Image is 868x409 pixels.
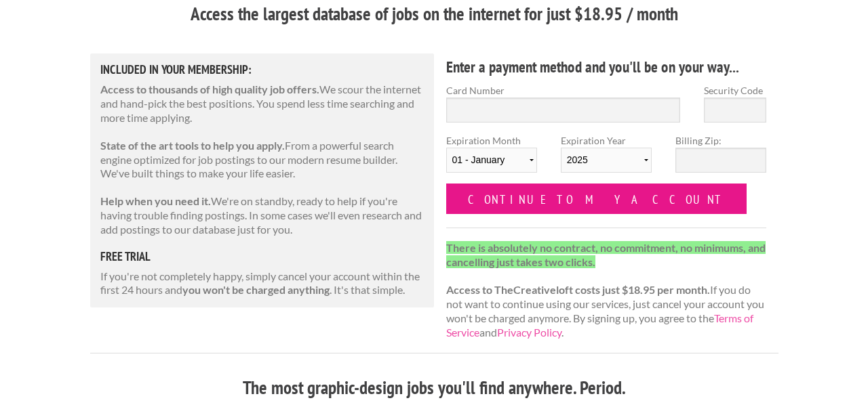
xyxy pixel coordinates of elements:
a: Privacy Policy [497,326,561,339]
label: Billing Zip: [675,133,766,148]
strong: you won't be charged anything [182,283,330,296]
h5: Included in Your Membership: [100,64,425,76]
strong: Help when you need it. [100,194,211,207]
p: We're on standby, ready to help if you're having trouble finding postings. In some cases we'll ev... [100,194,425,236]
p: From a powerful search engine optimized for job postings to our modern resume builder. We've buil... [100,139,425,181]
label: Security Code [704,83,766,98]
label: Expiration Month [446,133,537,184]
h3: The most graphic-design jobs you'll find anywhere. Period. [90,375,778,401]
h3: Access the largest database of jobs on the internet for just $18.95 / month [90,1,778,27]
strong: State of the art tools to help you apply. [100,139,285,152]
strong: Access to thousands of high quality job offers. [100,83,319,95]
input: Continue to my account [446,184,747,214]
p: If you're not completely happy, simply cancel your account within the first 24 hours and . It's t... [100,270,425,298]
h4: Enter a payment method and you'll be on your way... [446,56,767,78]
select: Expiration Month [446,148,537,173]
label: Expiration Year [561,133,652,184]
p: We scour the internet and hand-pick the best positions. You spend less time searching and more ti... [100,83,425,125]
h5: free trial [100,251,425,263]
label: Card Number [446,83,681,98]
select: Expiration Year [561,148,652,173]
a: Terms of Service [446,311,753,339]
strong: Access to TheCreativeloft costs just $18.95 per month. [446,283,710,296]
p: If you do not want to continue using our services, just cancel your account you won't be charged ... [446,241,767,340]
strong: There is absolutely no contract, no commitment, no minimums, and cancelling just takes two clicks. [446,241,766,268]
